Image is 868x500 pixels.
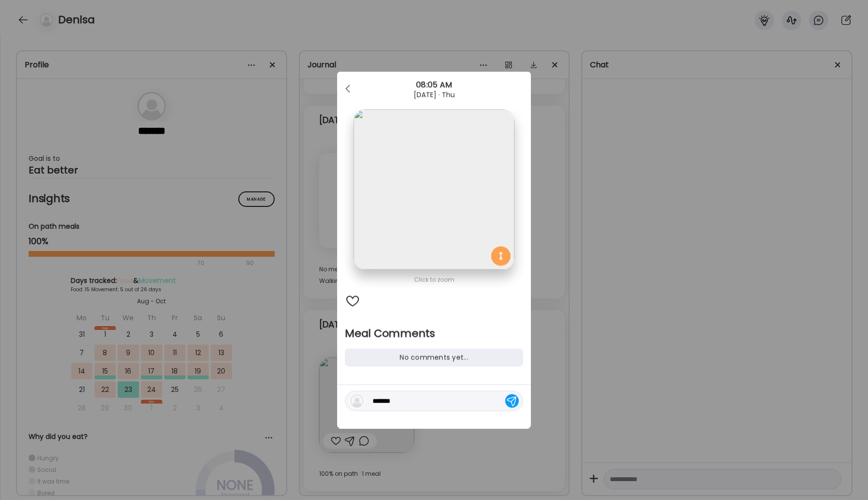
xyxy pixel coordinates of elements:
[350,394,364,408] img: bg-avatar-default.svg
[337,79,531,91] div: 08:05 AM
[345,349,523,367] div: No comments yet...
[345,274,523,286] div: Click to zoom
[337,91,531,99] div: [DATE] · Thu
[354,109,514,270] img: images%2FpjsnEiu7NkPiZqu6a8wFh07JZ2F3%2F6OKDmaJs30Wq48hJWTTG%2F2Pti1nfXJKJsX6hkq5eD_1080
[345,327,523,341] h2: Meal Comments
